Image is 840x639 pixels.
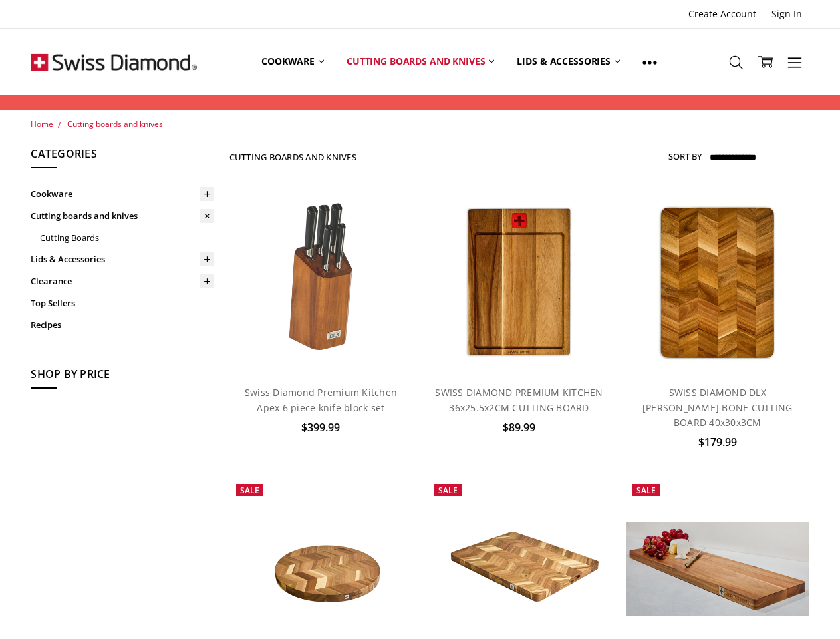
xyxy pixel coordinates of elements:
[31,146,214,168] h5: Categories
[438,485,458,496] span: Sale
[31,248,214,270] a: Lids & Accessories
[240,485,259,496] span: Sale
[505,32,630,91] a: Lids & Accessories
[67,118,163,130] a: Cutting boards and knives
[428,190,611,374] a: SWISS DIAMOND PREMIUM KITCHEN 36x25.5x2CM CUTTING BOARD
[40,227,214,249] a: Cutting Boards
[31,366,214,389] h5: Shop By Price
[31,292,214,314] a: Top Sellers
[435,386,603,413] a: SWISS DIAMOND PREMIUM KITCHEN 36x25.5x2CM CUTTING BOARD
[229,190,413,374] a: Swiss Diamond Apex 6 piece knife block set
[636,485,656,496] span: Sale
[245,386,397,413] a: Swiss Diamond Premium Kitchen Apex 6 piece knife block set
[31,205,214,227] a: Cutting boards and knives
[698,435,737,449] span: $179.99
[267,190,374,374] img: Swiss Diamond Apex 6 piece knife block set
[31,29,197,95] img: Free Shipping On Every Order
[31,118,53,130] a: Home
[668,146,702,167] label: Sort By
[31,183,214,205] a: Cookware
[250,32,335,91] a: Cookware
[681,5,764,23] a: Create Account
[31,270,214,292] a: Clearance
[428,508,611,630] img: SWISS DIAMOND DLX HERRINGBONE ACACIA CUTTING BOARD 50x38x3cm
[229,152,356,162] h1: Cutting boards and knives
[449,190,589,374] img: SWISS DIAMOND PREMIUM KITCHEN 36x25.5x2CM CUTTING BOARD
[642,190,791,374] img: SWISS DIAMOND DLX HERRING BONE CUTTING BOARD 40x30x3CM
[626,190,809,374] a: SWISS DIAMOND DLX HERRING BONE CUTTING BOARD 40x30x3CM
[335,32,506,91] a: Cutting boards and knives
[626,522,809,616] img: SWISS DIAMOND DLX LONG-GRAIN Acacia Serving Board 60x20x2.5cm
[229,508,413,630] img: SWISS DIAMOND DLX ROUND HERRINGBONE ACACIA CUTTING BOARD 38x3cm
[301,420,340,435] span: $399.99
[31,314,214,336] a: Recipes
[764,5,809,23] a: Sign In
[642,386,793,429] a: SWISS DIAMOND DLX [PERSON_NAME] BONE CUTTING BOARD 40x30x3CM
[631,32,668,92] a: Show All
[503,420,535,435] span: $89.99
